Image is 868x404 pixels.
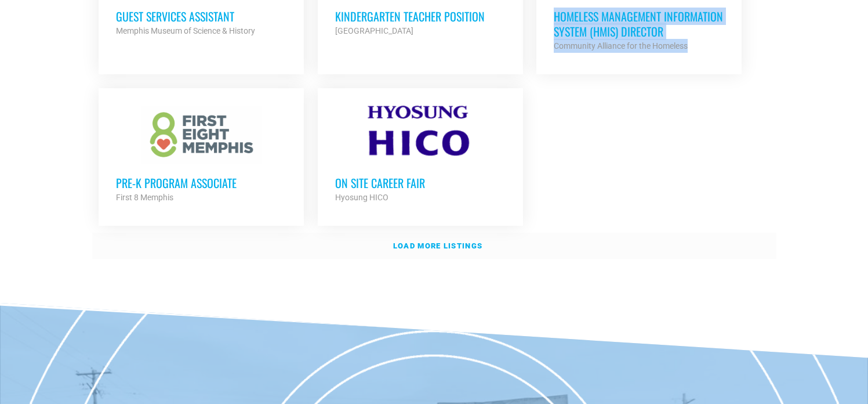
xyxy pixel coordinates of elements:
strong: Load more listings [393,241,482,250]
strong: Community Alliance for the Homeless [554,41,688,50]
h3: On Site Career Fair [335,175,506,190]
strong: Hyosung HICO [335,193,388,202]
strong: [GEOGRAPHIC_DATA] [335,26,413,35]
h3: Pre-K Program Associate [116,175,286,190]
a: Pre-K Program Associate First 8 Memphis [99,88,304,222]
strong: Memphis Museum of Science & History [116,26,255,35]
a: Load more listings [92,233,776,259]
a: On Site Career Fair Hyosung HICO [318,88,523,222]
h3: Homeless Management Information System (HMIS) Director [554,9,724,39]
h3: Kindergarten Teacher Position [335,9,506,24]
strong: First 8 Memphis [116,193,173,202]
h3: Guest Services Assistant [116,9,286,24]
